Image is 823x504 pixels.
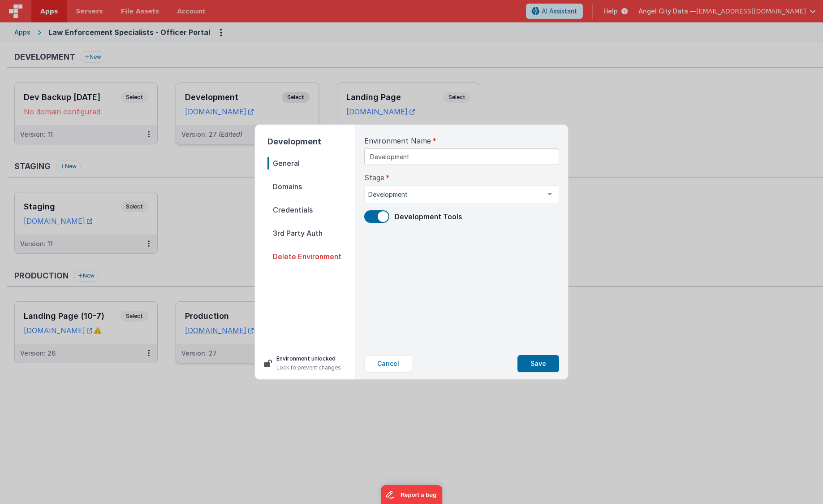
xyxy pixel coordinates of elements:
[267,227,355,239] span: 3rd Party Auth
[364,172,384,183] span: Stage
[276,363,341,372] p: Lock to prevent changes
[395,212,462,221] span: Development Tools
[517,355,559,372] button: Save
[267,135,355,148] h2: Development
[276,354,341,363] p: Environment unlocked
[368,190,541,199] span: Development
[267,204,355,216] span: Credentials
[267,180,355,193] span: Domains
[267,250,355,263] span: Delete Environment
[364,355,412,372] button: Cancel
[381,485,442,504] iframe: Marker.io feedback button
[267,157,355,169] span: General
[364,135,431,146] span: Environment Name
